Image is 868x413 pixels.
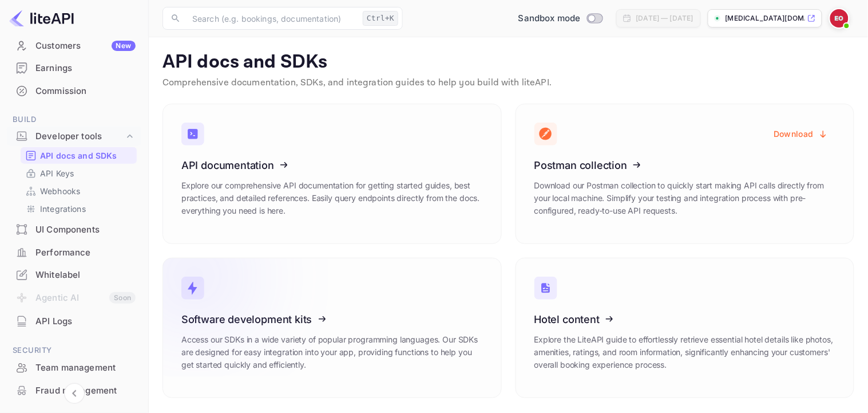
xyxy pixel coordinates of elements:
div: Fraud management [7,380,141,402]
div: Developer tools [7,127,141,147]
a: Commission [7,80,141,101]
div: Team management [7,357,141,379]
p: Explore the LiteAPI guide to effortlessly retrieve essential hotel details like photos, amenities... [534,333,836,371]
p: [MEDICAL_DATA][DOMAIN_NAME] [726,13,805,23]
div: Webhooks [21,183,137,199]
p: API docs and SDKs [40,150,117,162]
a: API Logs [7,310,141,332]
p: Webhooks [40,185,80,197]
p: API Keys [40,167,74,179]
a: API Keys [25,167,132,179]
a: Software development kitsAccess our SDKs in a wide variety of popular programming languages. Our ... [162,258,502,398]
div: Earnings [35,62,136,75]
a: Webhooks [25,185,132,197]
a: Whitelabel [7,264,141,285]
p: Download our Postman collection to quickly start making API calls directly from your local machin... [534,179,836,217]
a: Integrations [25,203,132,215]
div: Commission [35,85,136,98]
img: LiteAPI logo [9,9,74,27]
div: API docs and SDKs [21,147,137,164]
a: Performance [7,242,141,263]
a: API docs and SDKs [25,150,132,162]
a: Fraud management [7,380,141,401]
div: Developer tools [35,130,124,143]
span: Sandbox mode [518,12,581,25]
div: New [112,41,136,51]
p: Integrations [40,203,86,215]
div: CustomersNew [7,35,141,57]
div: Customers [35,40,136,53]
div: Commission [7,80,141,103]
span: Security [7,344,141,357]
input: Search (e.g. bookings, documentation) [185,7,358,30]
button: Download [767,123,835,145]
p: API docs and SDKs [162,51,854,74]
button: Collapse navigation [64,383,85,404]
p: Explore our comprehensive API documentation for getting started guides, best practices, and detai... [181,179,483,217]
div: Team management [35,361,136,375]
div: Switch to Production mode [514,12,607,25]
img: Efezino Ogaga [830,9,849,27]
div: Fraud management [35,384,136,398]
p: Comprehensive documentation, SDKs, and integration guides to help you build with liteAPI. [162,76,854,90]
div: Ctrl+K [363,11,398,26]
div: Whitelabel [7,264,141,286]
div: Earnings [7,57,141,80]
div: API Logs [7,310,141,333]
h3: Postman collection [534,159,836,171]
div: Performance [7,242,141,264]
a: Hotel contentExplore the LiteAPI guide to effortlessly retrieve essential hotel details like phot... [516,258,855,398]
div: API Keys [21,165,137,182]
div: Integrations [21,200,137,217]
h3: API documentation [181,159,483,171]
div: Whitelabel [35,269,136,282]
div: Performance [35,246,136,259]
a: UI Components [7,219,141,240]
span: Build [7,113,141,126]
a: CustomersNew [7,35,141,56]
div: UI Components [35,223,136,237]
a: Team management [7,357,141,378]
div: API Logs [35,315,136,328]
a: Earnings [7,57,141,78]
div: UI Components [7,219,141,241]
a: API documentationExplore our comprehensive API documentation for getting started guides, best pra... [162,104,502,244]
h3: Hotel content [534,313,836,325]
div: [DATE] — [DATE] [636,13,693,23]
